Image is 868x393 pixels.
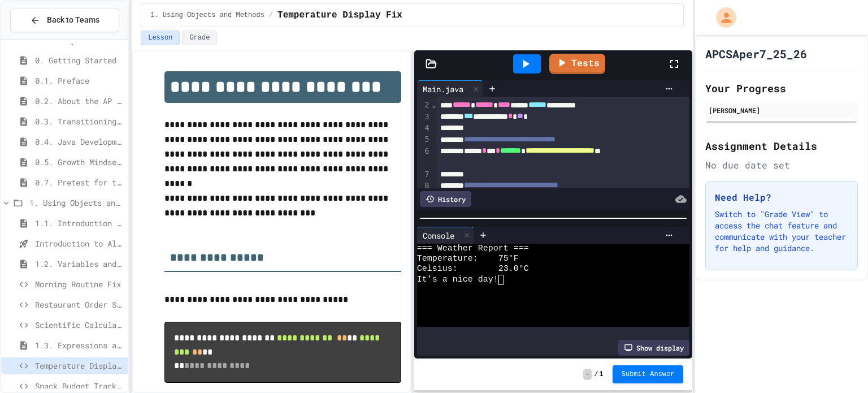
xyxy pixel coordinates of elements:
span: It's a nice day! [417,275,498,285]
div: Main.java [417,80,483,97]
div: Console [417,230,460,241]
button: Lesson [141,31,180,45]
span: 0.2. About the AP CSA Exam [35,95,124,107]
div: Show display [618,340,689,356]
div: No due date set [705,158,858,172]
a: Tests [549,54,605,74]
span: Fold line [431,100,437,109]
span: 1.1. Introduction to Algorithms, Programming, and Compilers [35,217,124,229]
span: === Weather Report === [417,244,529,254]
div: Main.java [417,83,469,95]
div: History [420,191,471,207]
div: My Account [704,5,739,31]
p: Switch to "Grade View" to access the chat feature and communicate with your teacher for help and ... [715,209,848,254]
div: 5 [417,134,431,146]
span: Temperature Display Fix [35,360,124,372]
span: Morning Routine Fix [35,278,124,290]
span: 0.4. Java Development Environments [35,136,124,148]
span: Introduction to Algorithms, Programming, and Compilers [35,237,124,249]
h3: Need Help? [715,191,848,204]
h1: APCSAper7_25_26 [705,46,807,62]
button: Grade [182,31,217,45]
span: 1.2. Variables and Data Types [35,258,124,270]
span: Restaurant Order System [35,299,124,310]
span: Temperature: 75°F [417,254,519,264]
span: 1 [600,370,604,379]
div: Console [417,227,474,244]
span: Temperature Display Fix [277,8,402,22]
div: 4 [417,123,431,134]
h2: Assignment Details [705,138,858,154]
span: 0.7. Pretest for the AP CSA Exam [35,176,124,188]
span: Celsius: 23.0°C [417,264,529,274]
h2: Your Progress [705,80,858,96]
div: 2 [417,100,431,111]
span: / [594,370,598,379]
button: Back to Teams [10,8,119,32]
span: 0.1. Preface [35,75,124,87]
span: 1.3. Expressions and Output [New] [35,339,124,351]
div: [PERSON_NAME] [709,105,854,115]
span: Scientific Calculator [35,319,124,331]
span: Snack Budget Tracker [35,380,124,392]
div: 6 [417,146,431,170]
span: 0.3. Transitioning from AP CSP to AP CSA [35,115,124,127]
div: 7 [417,169,431,180]
span: - [583,369,592,380]
span: Submit Answer [622,370,675,379]
span: / [269,11,273,20]
span: 0. Getting Started [35,54,124,66]
div: 3 [417,111,431,123]
span: 1. Using Objects and Methods [29,197,124,209]
button: Submit Answer [613,365,684,383]
div: 8 [417,180,431,192]
span: Back to Teams [47,14,99,26]
span: 0.5. Growth Mindset and Pair Programming [35,156,124,168]
span: 1. Using Objects and Methods [150,11,264,20]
